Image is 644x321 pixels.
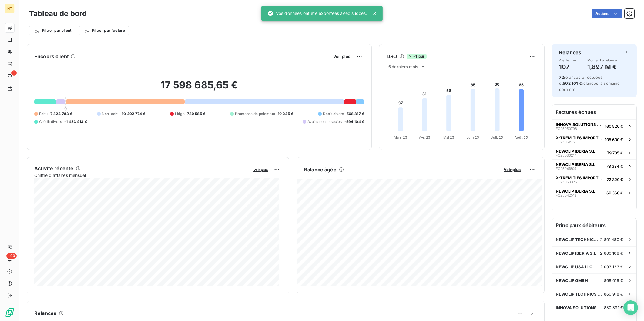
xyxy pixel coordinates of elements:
[606,164,623,169] span: 78 384 €
[79,26,129,35] button: Filtrer par facture
[556,189,595,194] span: NEWCLIP IBERIA S.L
[5,4,15,13] div: NT
[515,135,528,140] tspan: Août 25
[34,165,73,172] h6: Activité récente
[102,111,119,117] span: Non-échu
[587,58,618,62] span: Montant à relancer
[394,135,407,140] tspan: Mars 25
[559,49,581,56] h6: Relances
[559,58,577,62] span: À effectuer
[600,237,623,242] span: 2 801 480 €
[592,9,622,18] button: Actions
[552,218,636,233] h6: Principaux débiteurs
[600,251,623,256] span: 2 800 108 €
[556,162,595,167] span: NEWCLIP IBERIA S.L
[563,81,582,86] span: 502 101 €
[556,122,602,127] span: INNOVA SOLUTIONS SPA
[552,159,636,173] button: NEWCLIP IBERIA S.LFC2504180978 384 €
[253,168,268,172] span: Voir plus
[267,8,367,19] div: Vos données ont été exportées avec succès.
[556,251,596,256] span: NEWCLIP IBERIA S.L
[604,292,623,296] span: 860 918 €
[347,111,364,117] span: 508 817 €
[419,135,430,140] tspan: Avr. 25
[605,124,623,129] span: 160 520 €
[64,106,67,111] span: 0
[556,264,592,269] span: NEWCLIP USA LLC
[252,167,270,172] button: Voir plus
[491,135,503,140] tspan: Juil. 25
[604,305,623,310] span: 850 591 €
[34,309,56,317] h6: Relances
[600,264,623,269] span: 2 093 123 €
[552,146,636,159] button: NEWCLIP IBERIA S.LFC2503021779 785 €
[34,172,249,178] span: Chiffre d'affaires mensuel
[331,54,352,59] button: Voir plus
[278,111,293,117] span: 10 245 €
[556,194,576,197] span: FC25042513
[6,253,17,259] span: +99
[559,75,620,92] span: relances effectuées et relancés la semaine dernière.
[34,79,364,97] h2: 17 598 685,65 €
[556,237,600,242] span: NEWCLIP TECHNICS AUSTRALIA PTY
[552,105,636,119] h6: Factures échues
[187,111,205,117] span: 789 585 €
[39,111,48,117] span: Échu
[552,119,636,133] button: INNOVA SOLUTIONS SPAFC25050798160 520 €
[606,190,623,195] span: 69 360 €
[605,137,623,142] span: 105 600 €
[607,177,623,182] span: 72 320 €
[5,308,15,317] img: Logo LeanPay
[556,135,602,140] span: X-TREMITIES IMPORTADORA E DISTRIBUI
[407,54,426,59] span: -1 jour
[504,167,521,172] span: Voir plus
[307,119,342,124] span: Avoirs non associés
[344,119,364,124] span: -594 104 €
[559,75,564,80] span: 72
[175,111,185,117] span: Litige
[235,111,275,117] span: Promesse de paiement
[39,119,62,124] span: Crédit divers
[11,70,17,76] span: 1
[5,71,14,81] a: 1
[323,111,344,117] span: Débit divers
[29,8,87,19] h3: Tableau de bord
[556,278,588,283] span: NEWCLIP GMBH
[559,62,577,72] h4: 107
[387,53,397,60] h6: DSO
[556,175,604,180] span: X-TREMITIES IMPORTADORA E DISTRIBUI
[29,26,75,35] button: Filtrer par client
[502,167,522,172] button: Voir plus
[556,154,576,157] span: FC25030217
[64,119,87,124] span: -1 433 413 €
[50,111,72,117] span: 7 824 783 €
[556,180,577,184] span: FC25053375
[333,54,350,59] span: Voir plus
[623,300,638,315] div: Open Intercom Messenger
[467,135,479,140] tspan: Juin 25
[556,292,604,296] span: NEWCLIP TECHNICS JAPAN KK
[552,173,636,186] button: X-TREMITIES IMPORTADORA E DISTRIBUIFC2505337572 320 €
[304,166,337,173] h6: Balance âgée
[552,186,636,199] button: NEWCLIP IBERIA S.LFC2504251369 360 €
[607,151,623,155] span: 79 785 €
[388,64,418,69] span: 6 derniers mois
[556,149,595,154] span: NEWCLIP IBERIA S.L
[587,62,618,72] h4: 1,897 M €
[556,305,604,310] span: INNOVA SOLUTIONS SPA
[443,135,454,140] tspan: Mai 25
[604,278,623,283] span: 868 019 €
[552,133,636,146] button: X-TREMITIES IMPORTADORA E DISTRIBUIFC25061912105 600 €
[556,167,576,170] span: FC25041809
[122,111,145,117] span: 10 492 774 €
[34,53,69,60] h6: Encours client
[556,140,575,144] span: FC25061912
[556,127,577,131] span: FC25050798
